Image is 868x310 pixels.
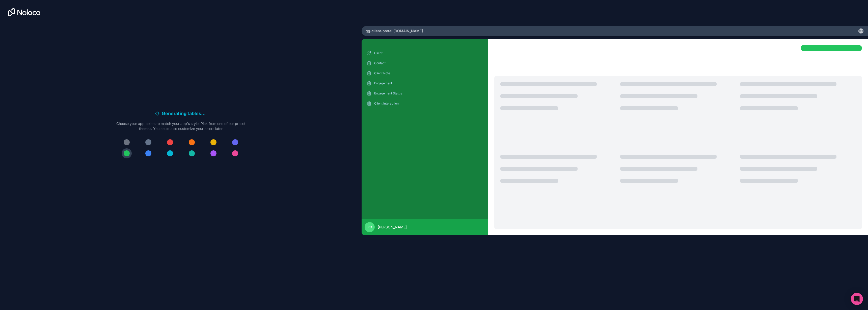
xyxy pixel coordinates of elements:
[851,293,863,305] div: Open Intercom Messenger
[374,71,483,75] p: Client Note
[378,225,407,230] span: [PERSON_NAME]
[366,28,423,33] span: gg-client-portal .[DOMAIN_NAME]
[374,61,483,65] p: Contact
[116,121,246,131] p: Choose your app colors to match your app's style. Pick from one of our preset themes. You could a...
[368,225,372,229] span: PC
[162,110,207,117] h6: Generating tables
[374,81,483,85] p: Engagement
[374,91,483,95] p: Engagement Status
[366,49,484,215] div: scrollable content
[374,101,483,106] p: Client Interaction
[374,51,483,55] p: Client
